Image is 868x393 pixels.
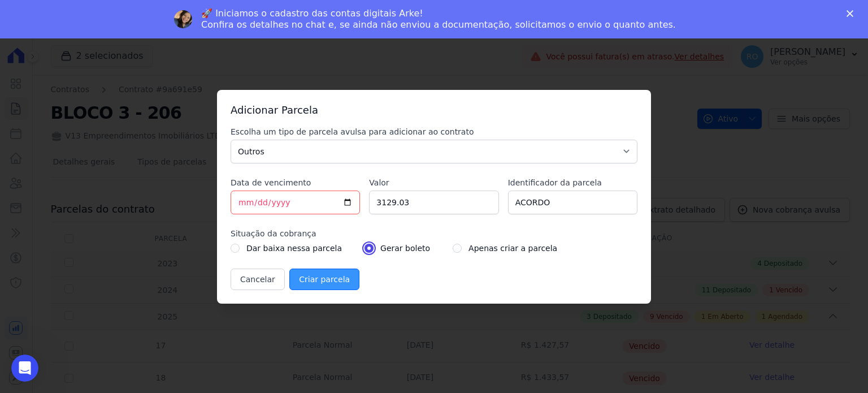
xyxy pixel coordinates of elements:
input: Criar parcela [289,269,359,290]
label: Gerar boleto [380,241,430,255]
label: Dar baixa nessa parcela [246,241,342,255]
label: Apenas criar a parcela [468,241,557,255]
img: Profile image for Adriane [174,10,192,28]
div: Fechar [847,10,858,17]
label: Identificador da parcela [508,177,637,188]
label: Escolha um tipo de parcela avulsa para adicionar ao contrato [231,126,637,137]
label: Valor [369,177,498,188]
label: Situação da cobrança [231,228,637,239]
h3: Adicionar Parcela [231,103,637,117]
button: Cancelar [231,269,285,290]
iframe: Intercom live chat [11,355,38,382]
label: Data de vencimento [231,177,360,188]
div: 🚀 Iniciamos o cadastro das contas digitais Arke! Confira os detalhes no chat e, se ainda não envi... [201,8,676,31]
